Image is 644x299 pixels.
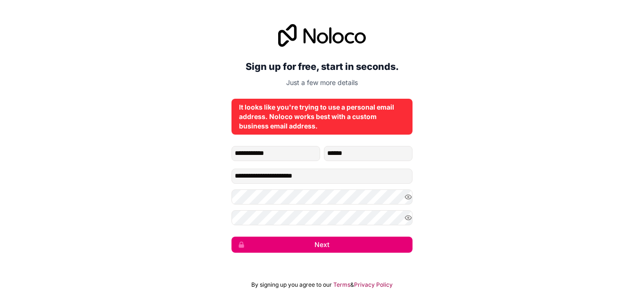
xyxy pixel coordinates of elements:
[350,281,354,289] span: &
[239,103,405,131] div: It looks like you're trying to use a personal email address. Noloco works best with a custom busi...
[231,146,320,161] input: given-name
[231,169,413,184] input: Email address
[231,237,413,253] button: Next
[324,146,413,161] input: family-name
[333,281,350,289] a: Terms
[231,189,413,205] input: Password
[251,281,332,289] span: By signing up you agree to our
[354,281,393,289] a: Privacy Policy
[231,58,413,75] h2: Sign up for free, start in seconds.
[231,210,413,225] input: Confirm password
[231,78,413,87] p: Just a few more details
